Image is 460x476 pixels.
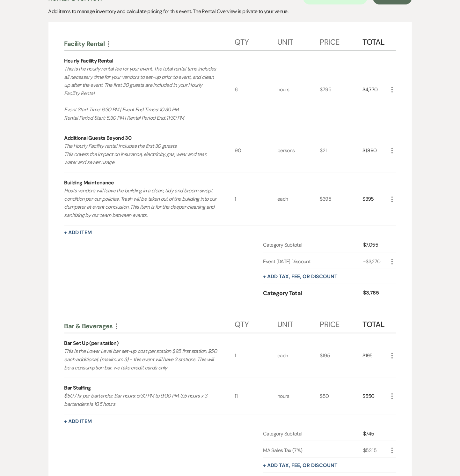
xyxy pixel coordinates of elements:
[277,314,320,333] div: Unit
[64,347,218,372] p: This is the Lower Level bar set-up cost per station $95 first station, $50 each additional; (maxi...
[235,128,277,173] div: 90
[277,31,320,50] div: Unit
[320,314,363,333] div: Price
[320,333,363,378] div: $195
[263,447,363,454] div: MA Sales Tax (7%)
[363,447,388,454] div: $52.15
[64,179,114,187] div: Building Maintenance
[362,31,388,50] div: Total
[64,187,218,219] p: Hosts vendors will leave the building in a clean, tidy and broom swept condition per our policies...
[320,173,363,225] div: $395
[277,333,320,378] div: each
[320,31,363,50] div: Price
[277,173,320,225] div: each
[64,134,132,142] div: Additional Guests Beyond 30
[263,274,338,279] button: + Add tax, fee, or discount
[320,378,363,414] div: $50
[277,378,320,414] div: hours
[64,57,113,65] div: Hourly Facility Rental
[320,128,363,173] div: $21
[263,289,363,298] div: Category Total
[363,241,388,249] div: $7,055
[363,258,388,265] div: -$3,270
[64,40,235,48] div: Facility Rental
[64,65,218,122] p: This is the hourly rental fee for your event. The total rental time includes all necessary time f...
[363,430,388,438] div: $745
[263,463,338,468] button: + Add tax, fee, or discount
[235,378,277,414] div: 11
[64,339,119,347] div: Bar Set Up (per station)
[235,31,277,50] div: Qty
[64,392,218,408] p: $50 / hr per bartender. Bar hours: 5:30 PM to 9:00 PM, 3.5 hours x 3 bartenders is 10.5 hours
[235,333,277,378] div: 1
[277,128,320,173] div: persons
[363,289,388,298] div: $3,785
[235,173,277,225] div: 1
[64,142,218,167] p: The Hourly Facility rental includes the first 30 guests. This covers the impact on insurance, ele...
[263,430,363,438] div: Category Subtotal
[362,51,388,128] div: $4,770
[362,173,388,225] div: $395
[362,314,388,333] div: Total
[64,419,92,424] button: + Add Item
[235,314,277,333] div: Qty
[362,128,388,173] div: $1,890
[263,241,363,249] div: Category Subtotal
[64,322,235,330] div: Bar & Beverages
[277,51,320,128] div: hours
[362,378,388,414] div: $550
[64,230,92,235] button: + Add Item
[362,333,388,378] div: $195
[263,258,363,265] div: Event [DATE] Discount
[64,384,91,392] div: Bar Staffing
[235,51,277,128] div: 6
[48,8,412,15] div: Add items to manage inventory and calculate pricing for this event. The Rental Overview is privat...
[320,51,363,128] div: $795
